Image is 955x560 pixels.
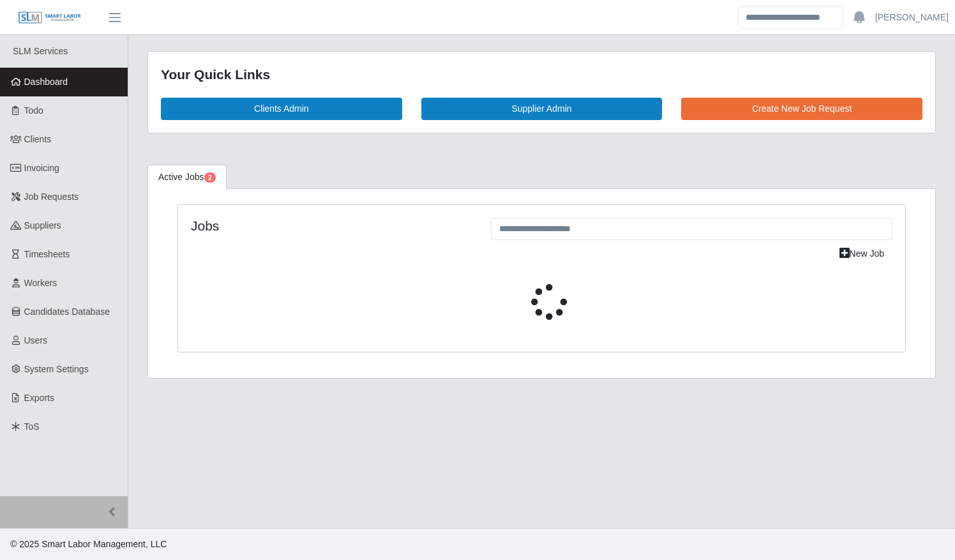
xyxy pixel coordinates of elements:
a: [PERSON_NAME] [875,11,949,24]
span: Job Requests [24,192,79,202]
span: SLM Services [13,46,68,56]
span: Timesheets [24,249,70,259]
h4: Jobs [191,218,472,234]
div: Your Quick Links [161,64,922,85]
span: Exports [24,393,54,403]
a: Create New Job Request [681,98,922,120]
span: Pending Jobs [204,172,216,183]
a: Active Jobs [147,165,227,190]
span: Clients [24,134,52,144]
span: Workers [24,278,57,288]
span: Todo [24,105,43,116]
a: Clients Admin [161,98,402,120]
a: New Job [831,243,892,265]
img: SLM Logo [18,11,82,25]
span: Candidates Database [24,306,110,317]
span: Suppliers [24,220,61,231]
span: Dashboard [24,77,68,87]
span: ToS [24,421,40,432]
span: © 2025 Smart Labor Management, LLC [10,539,167,549]
span: Users [24,335,48,345]
a: Supplier Admin [421,98,663,120]
span: Invoicing [24,163,59,173]
input: Search [737,6,843,29]
span: System Settings [24,364,89,374]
